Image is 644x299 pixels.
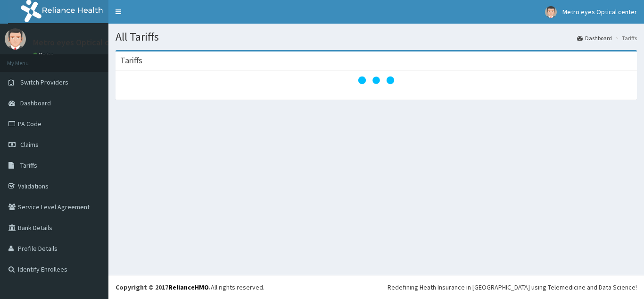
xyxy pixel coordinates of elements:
[388,282,637,292] div: Redefining Heath Insurance in [GEOGRAPHIC_DATA] using Telemedicine and Data Science!
[120,56,142,65] h3: Tariffs
[20,78,68,86] span: Switch Providers
[562,8,637,16] span: Metro eyes Optical center
[577,34,612,42] a: Dashboard
[545,6,557,18] img: User Image
[5,28,26,50] img: User Image
[357,61,395,99] svg: audio-loading
[20,99,51,107] span: Dashboard
[33,38,130,47] p: Metro eyes Optical center
[33,51,56,58] a: Online
[168,283,209,291] a: RelianceHMO
[20,161,37,170] span: Tariffs
[108,275,644,299] footer: All rights reserved.
[116,283,211,291] strong: Copyright © 2017 .
[116,31,637,43] h1: All Tariffs
[20,140,39,149] span: Claims
[613,34,637,42] li: Tariffs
